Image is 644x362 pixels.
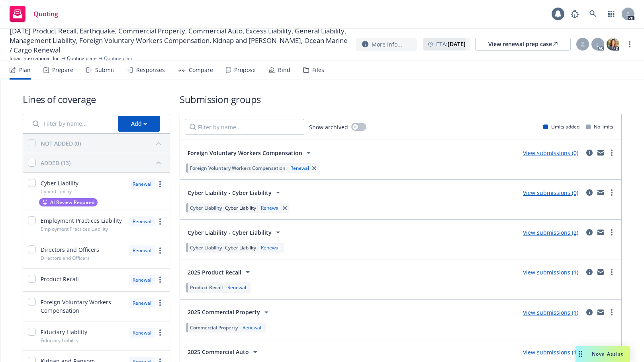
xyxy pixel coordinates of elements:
[585,267,594,277] a: circleInformation
[226,284,248,291] div: Renewal
[50,199,94,206] span: AI Review Required
[523,309,578,316] a: View submissions (1)
[41,139,81,148] div: NOT ADDED (0)
[180,93,622,106] h1: Submission groups
[129,328,155,338] div: Renewal
[129,216,155,226] div: Renewal
[41,255,90,261] span: Directors and Officers
[585,228,594,237] a: circleInformation
[585,6,601,22] a: Search
[190,244,222,251] span: Cyber Liability
[523,149,578,157] a: View submissions (0)
[129,179,155,189] div: Renewal
[523,269,578,276] a: View submissions (1)
[155,179,165,189] a: more
[155,217,165,226] a: more
[607,228,617,237] a: more
[185,304,274,320] button: 2025 Commercial Property
[185,185,286,200] button: Cyber Liability - Cyber Liability
[225,204,256,211] span: Cyber Liability
[185,264,255,280] button: 2025 Product Recall
[41,298,124,315] span: Foreign Voluntary Workers Compensation
[155,298,165,308] a: more
[543,123,579,130] div: Limits added
[189,67,213,73] div: Compare
[33,11,58,17] span: Quoting
[41,188,72,195] span: Cyber Liability
[603,6,619,22] a: Switch app
[475,38,571,51] a: View renewal prep case
[118,116,160,132] button: Add
[188,268,241,276] span: 2025 Product Recall
[278,67,290,73] div: Bind
[28,116,113,132] input: Filter by name...
[259,204,281,211] div: Renewal
[190,324,238,331] span: Commercial Property
[41,137,165,150] button: NOT ADDED (0)
[129,245,155,255] div: Renewal
[129,298,155,308] div: Renewal
[104,55,132,62] span: Quoting plan
[185,145,316,161] button: Foreign Voluntary Workers Compensation
[190,204,222,211] span: Cyber Liability
[585,308,594,317] a: circleInformation
[129,275,155,285] div: Renewal
[39,198,98,206] button: AI Review Required
[523,189,578,197] a: View submissions (0)
[575,346,630,362] button: Nova Assist
[225,244,256,251] span: Cyber Liability
[585,188,594,197] a: circleInformation
[41,328,87,336] span: Fiduciary Liability
[596,308,605,317] a: mail
[41,226,108,232] span: Employment Practices Liability
[41,275,79,283] span: Product Recall
[6,3,61,25] a: Quoting
[23,93,170,106] h1: Lines of coverage
[95,67,114,73] div: Submit
[309,123,348,131] span: Show archived
[67,55,98,62] a: Quoting plans
[185,344,263,360] button: 2025 Commercial Auto
[52,67,73,73] div: Prepare
[155,328,165,337] a: more
[567,6,583,22] a: Report a Bug
[585,148,594,158] a: circleInformation
[607,148,617,158] a: more
[312,67,324,73] div: Files
[575,346,585,362] div: Drag to move
[131,116,147,131] div: Add
[586,123,613,130] div: No limits
[523,229,578,236] a: View submissions (2)
[625,39,634,49] a: more
[289,165,311,171] div: Renewal
[607,188,617,197] a: more
[596,148,605,158] a: mail
[41,245,99,254] span: Directors and Officers
[19,67,31,73] div: Plan
[185,224,286,240] button: Cyber Liability - Cyber Liability
[41,216,122,225] span: Employment Practices Liability
[188,228,272,237] span: Cyber Liability - Cyber Liability
[190,284,223,291] span: Product Recall
[136,67,165,73] div: Responses
[185,119,304,135] input: Filter by name...
[41,337,78,344] span: Fiduciary Liability
[372,40,402,49] span: More info...
[190,165,286,171] span: Foreign Voluntary Workers Compensation
[596,40,599,49] span: L
[241,324,263,331] div: Renewal
[10,26,349,55] span: [DATE] Product Recall, Earthquake, Commercial Property, Commercial Auto, Excess Liability, Genera...
[41,159,70,167] div: ADDED (13)
[596,228,605,237] a: mail
[596,188,605,197] a: mail
[155,275,165,284] a: more
[234,67,256,73] div: Propose
[356,38,417,51] button: More info...
[41,156,165,169] button: ADDED (13)
[488,38,558,50] div: View renewal prep case
[448,40,466,48] strong: [DATE]
[188,348,249,356] span: 2025 Commercial Auto
[188,308,260,316] span: 2025 Commercial Property
[10,55,61,62] a: Jobar International, Inc.
[259,244,281,251] div: Renewal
